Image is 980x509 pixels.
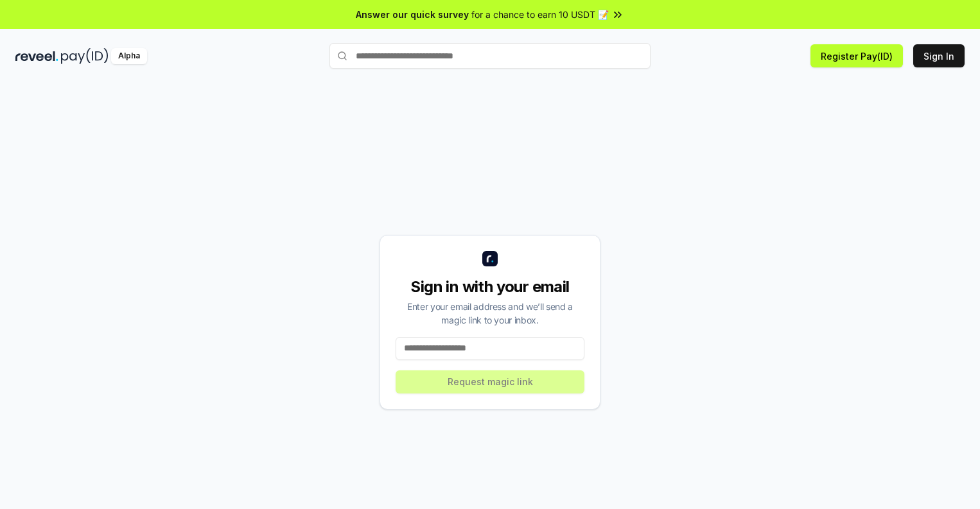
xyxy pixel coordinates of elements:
img: pay_id [61,48,109,64]
div: Sign in with your email [396,277,584,297]
span: Answer our quick survey [356,8,469,21]
div: Alpha [111,48,147,64]
img: reveel_dark [15,48,58,64]
span: for a chance to earn 10 USDT 📝 [471,8,609,21]
button: Register Pay(ID) [810,44,903,67]
button: Sign In [913,44,965,67]
div: Enter your email address and we’ll send a magic link to your inbox. [396,300,584,327]
img: logo_small [482,251,498,266]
